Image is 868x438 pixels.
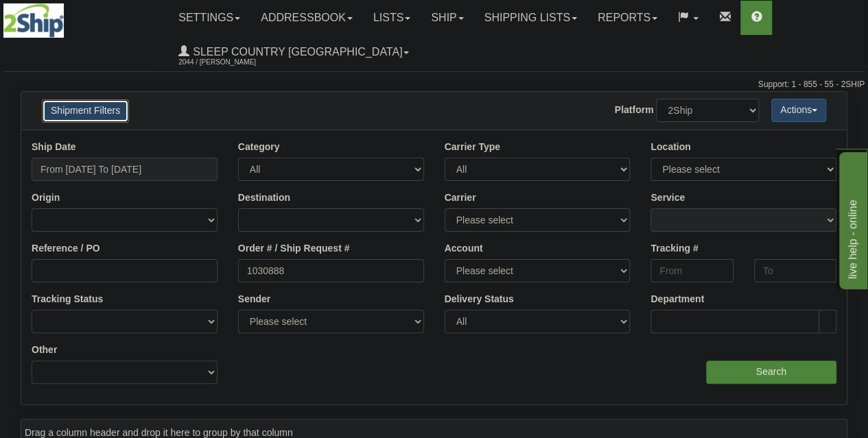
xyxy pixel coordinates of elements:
button: Actions [771,99,826,122]
label: Tracking Status [32,293,103,306]
a: Reports [587,1,668,35]
label: Origin [32,191,60,205]
label: Other [32,343,57,357]
a: Lists [363,1,421,35]
label: Order # / Ship Request # [238,242,350,256]
label: Service [650,191,685,205]
label: Location [650,141,690,154]
label: Sender [238,293,270,306]
span: 2044 / [PERSON_NAME] [178,56,281,69]
div: live help - online [10,8,127,25]
button: Shipment Filters [42,99,129,123]
a: Settings [168,1,250,35]
div: Support: 1 - 855 - 55 - 2SHIP [3,79,865,90]
label: Category [238,141,280,154]
a: Ship [421,1,473,35]
input: From [650,259,733,282]
label: Department [650,293,704,306]
a: Shipping lists [474,1,587,35]
input: Search [706,361,836,384]
input: To [754,259,836,282]
label: Tracking # [650,242,698,256]
label: Delivery Status [445,293,514,306]
a: Addressbook [250,1,363,35]
label: Ship Date [32,141,76,154]
a: Sleep Country [GEOGRAPHIC_DATA] 2044 / [PERSON_NAME] [168,35,419,69]
iframe: chat widget [836,149,867,289]
span: Sleep Country [GEOGRAPHIC_DATA] [189,46,402,58]
label: Carrier [445,191,476,205]
label: Destination [238,191,290,205]
label: Carrier Type [445,141,500,154]
label: Platform [615,104,654,117]
label: Reference / PO [32,242,100,256]
label: Account [445,242,483,256]
img: logo2044.jpg [3,3,64,38]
